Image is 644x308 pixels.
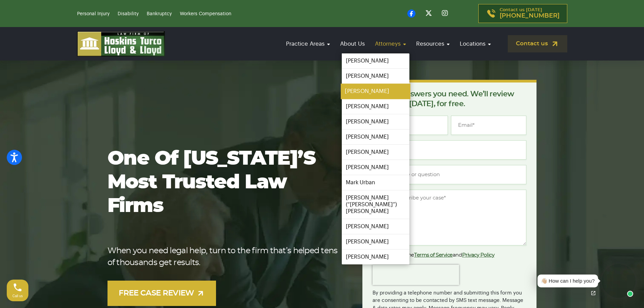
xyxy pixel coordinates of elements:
div: 👋🏼 How can I help you? [541,277,595,285]
a: About Us [337,34,368,53]
iframe: reCAPTCHA [373,265,459,285]
a: [PERSON_NAME] [342,99,409,114]
a: Contact us [DATE][PHONE_NUMBER] [478,4,567,23]
a: Privacy Policy [462,253,495,258]
a: Personal Injury [77,11,110,16]
label: I agree to the and [373,251,494,259]
a: Attorneys [372,34,409,53]
input: Email* [451,116,526,135]
a: Practice Areas [283,34,333,53]
a: Mark Urban [342,175,409,190]
h1: One of [US_STATE]’s most trusted law firms [108,147,341,218]
a: FREE CASE REVIEW [108,281,216,306]
a: [PERSON_NAME] [342,160,409,175]
a: [PERSON_NAME] [342,53,409,68]
a: [PERSON_NAME] (“[PERSON_NAME]”) [PERSON_NAME] [342,190,409,219]
span: Call us [13,294,23,298]
p: Contact us [DATE] [500,8,559,19]
input: Phone* [373,140,526,160]
p: Get the answers you need. We’ll review your case [DATE], for free. [373,89,526,109]
p: When you need legal help, turn to the firm that’s helped tens of thousands get results. [108,245,341,269]
span: [PHONE_NUMBER] [500,13,559,19]
a: Resources [413,34,453,53]
img: logo [77,31,165,56]
a: [PERSON_NAME] [342,129,409,144]
img: arrow-up-right-light.svg [196,289,205,298]
a: [PERSON_NAME] [342,234,409,249]
a: [PERSON_NAME] [342,250,409,264]
a: [PERSON_NAME] [341,84,410,99]
a: Workers Compensation [180,11,231,16]
a: Bankruptcy [147,11,172,16]
a: Contact us [508,35,567,52]
a: Locations [456,34,494,53]
a: [PERSON_NAME] [342,69,409,84]
a: [PERSON_NAME] [342,114,409,129]
a: Terms of Service [414,253,453,258]
input: Full Name [373,116,448,135]
a: [PERSON_NAME] [342,145,409,160]
input: Type of case or question [373,165,526,184]
a: [PERSON_NAME] [342,219,409,234]
a: Disability [118,11,139,16]
a: Open chat [586,286,600,300]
